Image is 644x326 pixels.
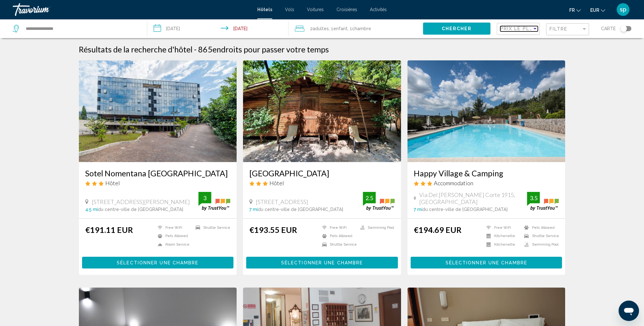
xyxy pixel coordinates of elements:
[85,225,133,234] ins: €191.11 EUR
[500,26,538,32] mat-select: Sort by
[411,258,562,265] a: Sélectionner une chambre
[414,168,559,178] a: Happy Village & Camping
[615,3,631,16] button: User Menu
[527,192,559,211] img: trustyou-badge.svg
[619,301,639,321] iframe: Bouton de lancement de la fenêtre de messagerie
[407,60,565,162] img: Hotel image
[336,7,357,12] a: Croisières
[419,191,527,205] span: Via Del [PERSON_NAME] Corte 1915, [GEOGRAPHIC_DATA]
[422,207,508,212] span: du centre-ville de [GEOGRAPHIC_DATA]
[82,257,234,268] button: Sélectionner une chambre
[483,242,521,247] li: Kitchenette
[546,23,589,36] button: Filter
[319,234,357,239] li: Pets Allowed
[198,44,329,54] h2: 865
[246,258,398,265] a: Sélectionner une chambre
[521,242,559,247] li: Swimming Pool
[258,207,343,212] span: du centre-ville de [GEOGRAPHIC_DATA]
[590,8,599,13] span: EUR
[249,168,395,178] a: [GEOGRAPHIC_DATA]
[363,192,395,211] img: trustyou-badge.svg
[246,257,398,268] button: Sélectionner une chambre
[348,24,371,33] span: , 1
[357,225,395,230] li: Swimming Pool
[441,26,472,31] span: Chercher
[269,180,284,187] span: Hôtel
[155,225,192,230] li: Free WiFi
[288,19,423,38] button: Travelers: 2 adults, 1 child
[79,44,192,54] h1: Résultats de la recherche d'hôtel
[285,7,294,12] a: Vols
[601,24,616,33] span: Carte
[198,192,230,211] img: trustyou-badge.svg
[414,207,422,212] span: 7 mi
[521,225,559,230] li: Pets Allowed
[194,44,197,54] span: -
[307,7,324,12] a: Voitures
[414,225,461,234] ins: €194.69 EUR
[370,7,387,12] a: Activités
[281,260,363,265] span: Sélectionner une chambre
[423,23,490,34] button: Chercher
[527,194,540,202] div: 3.5
[85,168,231,178] a: Sotel Nomentana [GEOGRAPHIC_DATA]
[319,225,357,230] li: Free WiFi
[79,60,237,162] img: Hotel image
[192,225,230,230] li: Shuttle Service
[82,258,234,265] a: Sélectionner une chambre
[147,19,288,38] button: Check-in date: Aug 20, 2025 Check-out date: Aug 23, 2025
[569,5,581,15] button: Change language
[569,8,575,13] span: fr
[445,260,527,265] span: Sélectionner une chambre
[249,207,258,212] span: 7 mi
[85,207,98,212] span: 4.5 mi
[411,257,562,268] button: Sélectionner une chambre
[329,24,348,33] span: , 1
[13,3,251,16] a: Travorium
[521,234,559,239] li: Shuttle Service
[243,60,401,162] img: Hotel image
[310,24,329,33] span: 2
[198,194,211,202] div: 3
[319,242,357,247] li: Shuttle Service
[434,180,473,187] span: Accommodation
[620,6,627,13] span: sp
[333,26,348,31] span: Enfant
[212,44,329,54] span: endroits pour passer votre temps
[98,207,183,212] span: du centre-ville de [GEOGRAPHIC_DATA]
[256,198,308,205] span: [STREET_ADDRESS]
[313,26,329,31] span: Adultes
[483,234,521,239] li: Kitchenette
[249,225,297,234] ins: €193.55 EUR
[363,194,376,202] div: 2.5
[155,234,192,239] li: Pets Allowed
[616,26,631,31] button: Toggle map
[483,225,521,230] li: Free WiFi
[155,242,192,247] li: Room Service
[92,198,190,205] span: [STREET_ADDRESS][PERSON_NAME]
[590,5,605,15] button: Change currency
[550,26,568,31] span: Filtre
[85,180,231,187] div: 3 star Hotel
[414,180,559,187] div: 3 star Accommodation
[352,26,371,31] span: Chambre
[249,180,395,187] div: 3 star Hotel
[117,260,198,265] span: Sélectionner une chambre
[105,180,120,187] span: Hôtel
[257,7,272,12] a: Hôtels
[500,26,550,31] span: Prix le plus bas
